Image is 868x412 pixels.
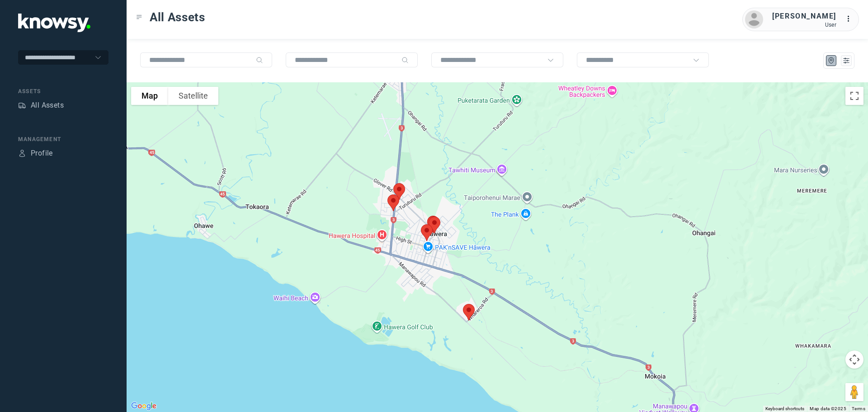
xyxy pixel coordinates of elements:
div: Map [827,57,835,65]
div: Profile [31,148,53,159]
img: Google [129,400,159,412]
a: Terms [852,406,865,411]
div: Profile [18,149,26,157]
div: Search [256,57,263,64]
span: Map data ©2025 [810,406,846,411]
a: Open this area in Google Maps (opens a new window) [129,400,159,412]
a: AssetsAll Assets [18,100,64,111]
div: Search [401,57,409,64]
button: Drag Pegman onto the map to open Street View [845,383,863,401]
div: Management [18,135,108,143]
tspan: ... [846,15,855,22]
div: List [842,57,850,65]
button: Show street map [131,87,168,105]
div: Assets [18,101,26,109]
div: Toggle Menu [136,14,142,20]
div: User [772,22,836,28]
img: avatar.png [745,10,763,28]
span: All Assets [150,9,205,25]
div: Assets [18,87,108,95]
div: : [845,14,856,26]
div: All Assets [31,100,64,111]
button: Map camera controls [845,350,863,369]
a: ProfileProfile [18,148,53,159]
button: Toggle fullscreen view [845,87,863,105]
div: [PERSON_NAME] [772,11,836,22]
div: : [845,14,856,24]
button: Show satellite imagery [168,87,218,105]
button: Keyboard shortcuts [765,406,804,412]
img: Application Logo [18,14,90,32]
